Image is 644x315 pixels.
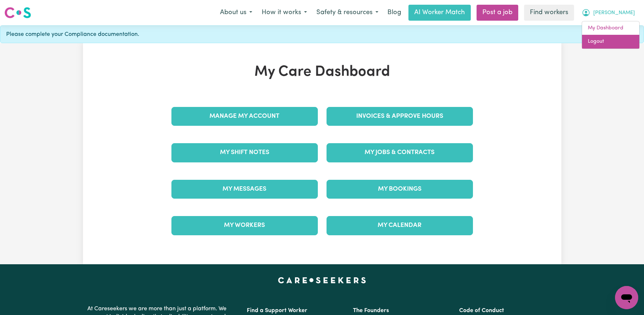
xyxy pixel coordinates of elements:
a: Find a Support Worker [247,308,307,314]
a: Logout [582,35,639,49]
h1: My Care Dashboard [167,63,477,81]
a: Invoices & Approve Hours [327,107,473,126]
a: My Calendar [327,216,473,235]
img: Careseekers logo [4,6,31,19]
span: [PERSON_NAME] [593,9,635,17]
a: Manage My Account [171,107,318,126]
a: My Bookings [327,180,473,199]
a: Blog [383,5,406,21]
a: Find workers [524,5,574,21]
a: My Dashboard [582,21,639,35]
button: My Account [577,5,640,20]
a: AI Worker Match [408,5,471,21]
a: Careseekers home page [278,277,366,283]
a: My Messages [171,180,318,199]
button: About us [215,5,257,20]
iframe: Button to launch messaging window [615,286,638,309]
a: Careseekers logo [4,4,31,21]
a: My Shift Notes [171,143,318,162]
a: My Workers [171,216,318,235]
a: Code of Conduct [459,308,504,314]
a: My Jobs & Contracts [327,143,473,162]
a: The Founders [353,308,389,314]
button: Safety & resources [312,5,383,20]
button: How it works [257,5,312,20]
a: Post a job [477,5,518,21]
div: My Account [582,21,640,49]
span: Please complete your Compliance documentation. [6,30,139,39]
